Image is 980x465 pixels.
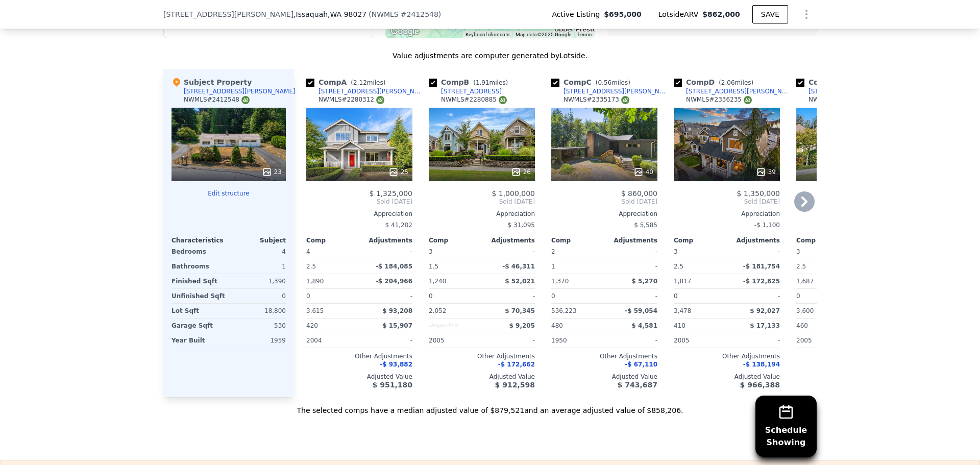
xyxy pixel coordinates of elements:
[606,333,657,348] div: -
[502,263,535,270] span: -$ 46,311
[674,352,780,360] div: Other Adjustments
[229,236,286,244] div: Subject
[318,87,425,95] div: [STREET_ADDRESS][PERSON_NAME]
[632,322,657,329] span: $ 4,581
[551,373,657,381] div: Adjusted Value
[750,322,780,329] span: $ 17,133
[353,79,367,86] span: 2.12
[551,259,602,274] div: 1
[551,333,602,348] div: 1950
[796,4,817,25] button: Show Options
[727,236,780,244] div: Adjustments
[382,322,412,329] span: $ 15,907
[484,333,535,348] div: -
[306,248,310,255] span: 4
[429,319,480,333] div: Unspecified
[737,189,780,198] span: $ 1,350,000
[598,79,611,86] span: 0.56
[796,278,814,285] span: 1,687
[293,9,366,19] span: , Issaquah
[476,79,489,86] span: 1.91
[796,87,869,95] a: [STREET_ADDRESS]
[516,32,571,37] span: Map data ©2025 Google
[441,95,507,104] div: NWMLS # 2280885
[674,307,691,314] span: 3,478
[231,333,286,348] div: 1959
[592,79,634,86] span: ( miles)
[495,381,535,389] span: $ 912,598
[184,87,296,95] div: [STREET_ADDRESS][PERSON_NAME]
[618,381,657,389] span: $ 743,687
[231,274,286,288] div: 1,390
[606,289,657,303] div: -
[796,259,847,274] div: 2.5
[752,5,788,23] button: SAVE
[429,278,446,285] span: 1,240
[563,95,629,104] div: NWMLS # 2335173
[171,274,227,288] div: Finished Sqft
[796,333,847,348] div: 2005
[306,352,412,360] div: Other Adjustments
[429,292,433,300] span: 0
[498,361,535,368] span: -$ 172,662
[484,289,535,303] div: -
[551,236,604,244] div: Comp
[306,373,412,381] div: Adjusted Value
[306,292,310,300] span: 0
[743,263,780,270] span: -$ 181,754
[163,51,817,61] div: Value adjustments are computer generated by Lotside .
[551,278,569,285] span: 1,370
[231,244,286,259] div: 4
[551,307,577,314] span: 536,223
[729,244,780,259] div: -
[361,289,412,303] div: -
[606,259,657,274] div: -
[163,397,817,415] div: The selected comps have a median adjusted value of $879,521 and an average adjusted value of $858...
[552,9,604,19] span: Active Listing
[621,96,629,104] img: NWMLS Logo
[686,87,792,95] div: [STREET_ADDRESS][PERSON_NAME]
[171,77,252,87] div: Subject Property
[674,333,725,348] div: 2005
[171,319,227,333] div: Garage Sqft
[674,259,725,274] div: 2.5
[551,77,634,87] div: Comp C
[306,322,318,329] span: 420
[551,352,657,360] div: Other Adjustments
[359,236,412,244] div: Adjustments
[729,289,780,303] div: -
[429,248,433,255] span: 3
[686,95,752,104] div: NWMLS # 2336235
[306,333,357,348] div: 2004
[231,319,286,333] div: 530
[621,189,657,198] span: $ 860,000
[429,236,482,244] div: Comp
[634,222,657,229] span: $ 5,585
[551,322,563,329] span: 480
[606,244,657,259] div: -
[361,244,412,259] div: -
[388,167,408,177] div: 25
[674,373,780,381] div: Adjusted Value
[482,236,535,244] div: Adjustments
[563,87,670,95] div: [STREET_ADDRESS][PERSON_NAME]
[429,198,535,206] span: Sold [DATE]
[796,292,800,300] span: 0
[674,210,780,218] div: Appreciation
[551,198,657,206] span: Sold [DATE]
[674,322,685,329] span: 410
[171,244,227,259] div: Bedrooms
[306,198,412,206] span: Sold [DATE]
[385,222,412,229] span: $ 41,202
[376,96,384,104] img: NWMLS Logo
[577,32,592,37] a: Terms (opens in new tab)
[429,77,512,87] div: Comp B
[808,87,869,95] div: [STREET_ADDRESS]
[306,259,357,274] div: 2.5
[429,352,535,360] div: Other Adjustments
[625,361,657,368] span: -$ 67,110
[505,307,535,314] span: $ 70,345
[306,210,412,218] div: Appreciation
[604,9,642,19] span: $695,000
[388,25,422,38] img: Google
